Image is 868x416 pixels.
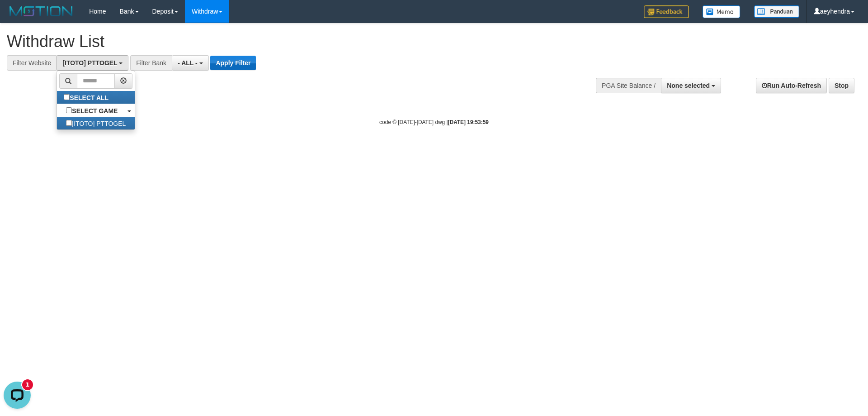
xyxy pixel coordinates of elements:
[72,107,118,115] b: SELECT GAME
[178,59,198,67] span: - ALL -
[667,82,710,89] span: None selected
[22,1,33,12] div: New messages notification
[4,4,31,31] button: Open LiveChat chat widget
[57,55,128,71] button: [ITOTO] PTTOGEL
[644,5,689,18] img: Feedback.jpg
[7,5,75,18] img: MOTION_logo.png
[172,55,208,71] button: - ALL -
[57,117,135,129] label: [ITOTO] PTTOGEL
[379,119,489,125] small: code © [DATE]-[DATE] dwg |
[703,5,741,18] img: Button%20Memo.svg
[130,55,172,71] div: Filter Bank
[829,78,854,93] a: Stop
[661,78,721,93] button: None selected
[64,94,70,100] input: SELECT ALL
[66,107,72,113] input: SELECT GAME
[66,120,72,126] input: [ITOTO] PTTOGEL
[596,78,661,93] div: PGA Site Balance /
[62,59,117,67] span: [ITOTO] PTTOGEL
[754,5,799,18] img: panduan.png
[210,56,256,70] button: Apply Filter
[7,33,570,51] h1: Withdraw List
[57,104,135,117] a: SELECT GAME
[448,119,489,125] strong: [DATE] 19:53:59
[7,55,57,71] div: Filter Website
[57,91,118,104] label: SELECT ALL
[756,78,827,93] a: Run Auto-Refresh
